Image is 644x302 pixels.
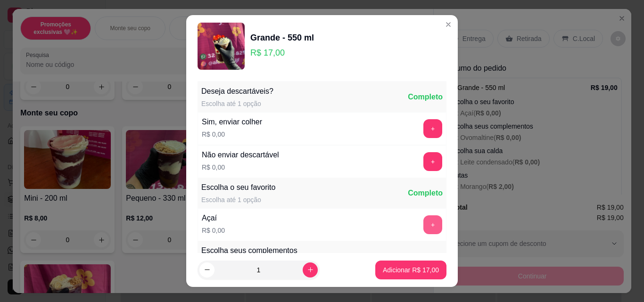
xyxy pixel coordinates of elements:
[250,31,314,44] div: Grande - 550 ml
[201,86,273,97] div: Deseja descartáveis?
[423,119,442,138] button: add
[201,245,297,256] div: Escolha seus complementos
[250,46,314,59] p: R$ 17,00
[202,130,262,139] p: R$ 0,00
[423,215,442,234] button: add
[383,265,439,275] p: Adicionar R$ 17,00
[303,262,318,278] button: increase-product-quantity
[202,212,225,224] div: Açaí
[201,99,273,108] div: Escolha até 1 opção
[408,91,443,103] div: Completo
[202,149,279,161] div: Não enviar descartável
[408,188,443,199] div: Completo
[202,163,279,172] p: R$ 0,00
[423,152,442,171] button: add
[375,261,446,279] button: Adicionar R$ 17,00
[202,116,262,128] div: Sim, enviar colher
[199,262,215,278] button: decrease-product-quantity
[441,17,456,32] button: Close
[198,23,245,70] img: product-image
[202,226,225,235] p: R$ 0,00
[201,195,275,204] div: Escolha até 1 opção
[201,182,275,193] div: Escolha o seu favorito
[408,251,443,262] div: Completo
